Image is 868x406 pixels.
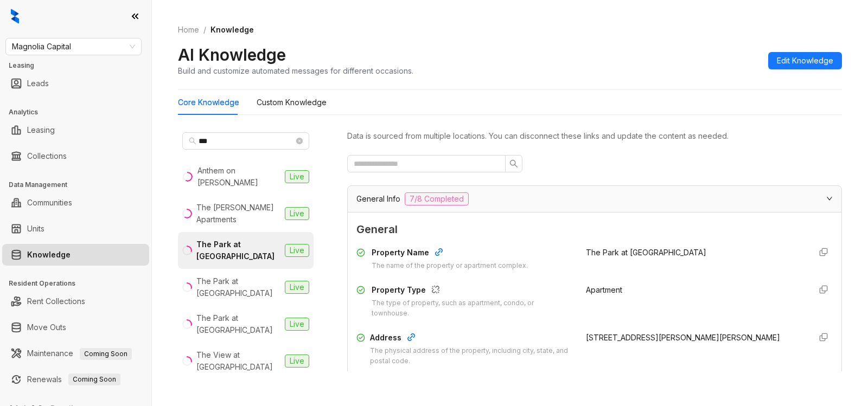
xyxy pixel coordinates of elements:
[285,355,309,368] span: Live
[27,369,120,390] a: RenewalsComing Soon
[196,349,280,373] div: The View at [GEOGRAPHIC_DATA]
[370,332,573,346] div: Address
[2,244,149,266] li: Knowledge
[2,145,149,167] li: Collections
[586,285,622,294] span: Apartment
[348,186,841,212] div: General Info7/8 Completed
[372,298,573,319] div: The type of property, such as apartment, condo, or townhouse.
[296,138,303,144] span: close-circle
[27,291,85,312] a: Rent Collections
[80,348,132,360] span: Coming Soon
[777,55,833,67] span: Edit Knowledge
[826,195,833,202] span: expanded
[27,317,66,338] a: Move Outs
[285,281,309,294] span: Live
[9,180,151,190] h3: Data Management
[285,244,309,257] span: Live
[189,137,196,145] span: search
[196,239,280,262] div: The Park at [GEOGRAPHIC_DATA]
[2,73,149,94] li: Leads
[285,170,309,183] span: Live
[257,96,327,108] div: Custom Knowledge
[27,244,71,266] a: Knowledge
[12,38,135,55] span: Magnolia Capital
[9,61,151,70] h3: Leasing
[2,192,149,214] li: Communities
[768,52,842,69] button: Edit Knowledge
[27,119,55,141] a: Leasing
[9,107,151,117] h3: Analytics
[285,207,309,220] span: Live
[2,369,149,390] li: Renewals
[586,332,802,344] div: [STREET_ADDRESS][PERSON_NAME][PERSON_NAME]
[197,165,280,189] div: Anthem on [PERSON_NAME]
[196,312,280,336] div: The Park at [GEOGRAPHIC_DATA]
[27,218,44,240] a: Units
[68,373,120,385] span: Coming Soon
[356,193,400,205] span: General Info
[2,119,149,141] li: Leasing
[356,221,833,238] span: General
[372,261,528,271] div: The name of the property or apartment complex.
[509,159,518,168] span: search
[27,73,49,94] a: Leads
[370,346,573,366] div: The physical address of the property, including city, state, and postal code.
[178,96,239,108] div: Core Knowledge
[347,130,842,142] div: Data is sourced from multiple locations. You can disconnect these links and update the content as...
[2,218,149,240] li: Units
[196,275,280,299] div: The Park at [GEOGRAPHIC_DATA]
[9,279,151,288] h3: Resident Operations
[405,192,469,205] span: 7/8 Completed
[11,9,19,24] img: logo
[176,24,201,36] a: Home
[285,318,309,331] span: Live
[2,291,149,312] li: Rent Collections
[178,44,286,65] h2: AI Knowledge
[372,247,528,261] div: Property Name
[586,248,706,257] span: The Park at [GEOGRAPHIC_DATA]
[27,192,72,214] a: Communities
[2,317,149,338] li: Move Outs
[178,65,413,76] div: Build and customize automated messages for different occasions.
[27,145,67,167] a: Collections
[372,284,573,298] div: Property Type
[210,25,254,34] span: Knowledge
[2,343,149,364] li: Maintenance
[196,202,280,225] div: The [PERSON_NAME] Apartments
[203,24,206,36] li: /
